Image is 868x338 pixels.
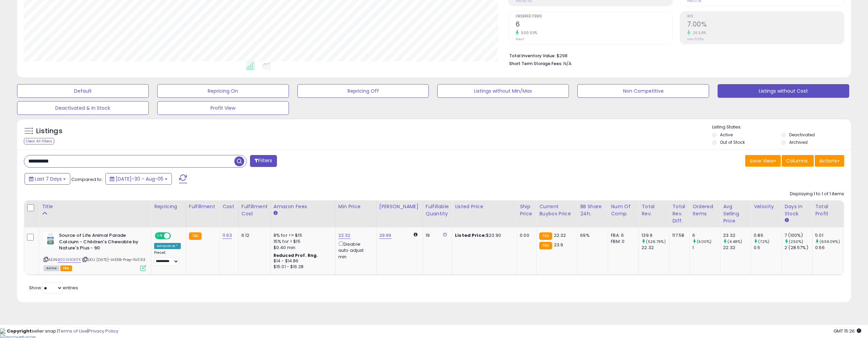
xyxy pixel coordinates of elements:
div: 0.5 [754,245,781,251]
div: Repricing [154,203,183,210]
span: | SKU: [DATE]-iHERB-Prep-11x11.93 [82,257,146,262]
div: Amazon Fees [274,203,333,210]
div: Total Profit [815,203,840,217]
span: N/A [563,60,572,67]
small: (659.09%) [820,239,840,244]
small: Amazon Fees. [274,210,278,216]
a: 29.99 [379,232,392,239]
div: Ordered Items [692,203,717,217]
button: Last 7 Days [25,173,70,185]
small: (72%) [758,239,769,244]
div: $23.90 [455,232,512,239]
button: Save View [745,155,781,167]
div: Preset: [154,250,181,266]
small: Days In Stock. [784,217,789,224]
div: Cost [222,203,236,210]
span: Compared to: [71,176,103,183]
button: Profit View [157,101,289,115]
div: 7 (100%) [784,232,812,239]
div: Fulfillable Quantity [426,203,449,217]
div: $15.01 - $16.28 [274,264,330,270]
label: Active [720,132,733,138]
li: $298 [509,51,839,59]
small: FBA [189,232,202,240]
div: 117.58 [672,232,684,239]
div: 15% for > $15 [274,239,330,245]
small: Prev: 1 [516,37,524,41]
div: Days In Stock [784,203,809,217]
div: 0.00 [520,232,531,239]
b: Short Term Storage Fees: [509,61,562,66]
div: 6.12 [241,232,265,239]
div: 8% for <= $15 [274,232,330,239]
small: (526.79%) [646,239,665,244]
div: 1 [692,245,720,251]
small: Prev: 5.53% [687,37,704,41]
div: Avg Selling Price [723,203,748,225]
span: Last 7 Days [35,175,62,182]
div: Disable auto adjust min [338,240,371,260]
small: FBA [539,242,552,249]
div: Title [42,203,148,210]
button: Listings without Min/Max [437,84,569,98]
div: Min Price [338,203,373,210]
div: Ship Price [520,203,533,217]
div: 6 [692,232,720,239]
button: Actions [815,155,844,167]
div: 69% [580,232,603,239]
button: Columns [782,155,814,167]
div: 139.9 [642,232,669,239]
span: OFF [170,233,181,239]
span: All listings currently available for purchase on Amazon [44,265,59,271]
button: Non Competitive [577,84,709,98]
small: (250%) [789,239,803,244]
img: 41OUZ52iaXL._SL40_.jpg [44,232,57,246]
b: Reduced Prof. Rng. [274,252,318,258]
span: [DATE]-30 - Aug-05 [116,175,163,182]
div: Num of Comp. [611,203,636,217]
h2: 7.00% [687,20,844,30]
div: Velocity [754,203,779,210]
div: Fulfillment Cost [241,203,268,217]
span: 23.9 [554,242,563,248]
span: Show: entries [29,285,78,291]
label: Deactivated [789,132,815,138]
div: FBM: 0 [611,239,633,245]
small: (500%) [697,239,711,244]
a: B00014DNTK [58,257,81,263]
span: FBA [60,265,72,271]
div: $0.40 min [274,245,330,251]
label: Out of Stock [720,139,745,145]
div: Total Rev. Diff. [672,203,687,225]
p: Listing States: [712,124,851,130]
h5: Listings [36,126,62,136]
h2: 6 [516,20,672,30]
div: 0.66 [815,245,843,251]
b: Total Inventory Value: [509,53,556,59]
div: 22.32 [642,245,669,251]
b: Listed Price: [455,232,486,239]
a: 11.93 [222,232,232,239]
small: (4.48%) [727,239,742,244]
small: 500.00% [519,30,538,35]
a: 22.32 [338,232,351,239]
div: 5.01 [815,232,843,239]
div: ASIN: [44,232,146,270]
span: Columns [786,157,808,164]
div: 0.86 [754,232,781,239]
div: BB Share 24h. [580,203,605,217]
div: 23.32 [723,232,751,239]
button: Repricing Off [297,84,429,98]
span: ROI [687,15,844,18]
button: [DATE]-30 - Aug-05 [105,173,172,185]
div: Total Rev. [642,203,666,217]
small: 26.58% [690,30,706,35]
button: Filters [250,155,277,167]
div: Clear All Filters [24,138,54,144]
button: Default [17,84,149,98]
button: Repricing On [157,84,289,98]
div: Listed Price [455,203,514,210]
div: Current Buybox Price [539,203,574,217]
small: FBA [539,232,552,240]
div: 19 [426,232,447,239]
